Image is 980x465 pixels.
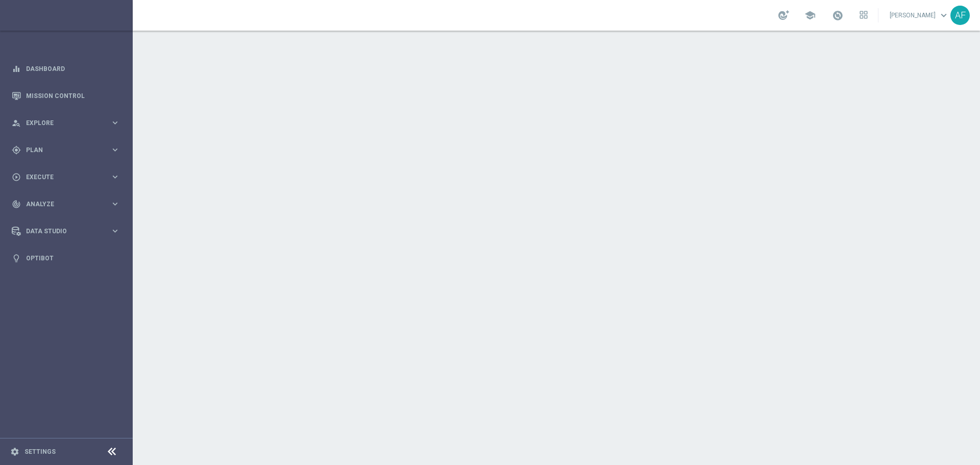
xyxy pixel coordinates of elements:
[12,145,21,155] i: gps_fixed
[10,447,19,456] i: settings
[12,118,21,128] i: person_search
[12,118,110,128] div: Explore
[11,173,120,181] button: play_circle_outline Execute keyboard_arrow_right
[26,228,110,234] span: Data Studio
[26,244,120,272] a: Optibot
[26,201,110,207] span: Analyze
[11,200,120,208] button: track_changes Analyze keyboard_arrow_right
[12,244,120,272] div: Optibot
[110,145,120,155] i: keyboard_arrow_right
[26,82,120,109] a: Mission Control
[26,147,110,153] span: Plan
[12,254,21,263] i: lightbulb
[110,226,120,236] i: keyboard_arrow_right
[110,199,120,209] i: keyboard_arrow_right
[110,118,120,128] i: keyboard_arrow_right
[11,92,120,100] button: Mission Control
[12,82,120,109] div: Mission Control
[12,173,21,182] i: play_circle_outline
[12,227,110,236] div: Data Studio
[12,200,21,209] i: track_changes
[26,174,110,180] span: Execute
[12,64,21,74] i: equalizer
[110,172,120,182] i: keyboard_arrow_right
[12,173,110,182] div: Execute
[804,10,816,21] span: school
[26,55,120,82] a: Dashboard
[11,146,120,154] button: gps_fixed Plan keyboard_arrow_right
[24,449,56,455] a: Settings
[12,55,120,82] div: Dashboard
[12,145,110,155] div: Plan
[11,227,120,235] button: Data Studio keyboard_arrow_right
[12,200,110,209] div: Analyze
[938,10,949,21] span: keyboard_arrow_down
[11,65,120,73] button: equalizer Dashboard
[11,254,120,262] button: lightbulb Optibot
[889,8,950,23] a: [PERSON_NAME]keyboard_arrow_down
[26,120,110,126] span: Explore
[11,119,120,127] button: person_search Explore keyboard_arrow_right
[950,6,970,25] div: AF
